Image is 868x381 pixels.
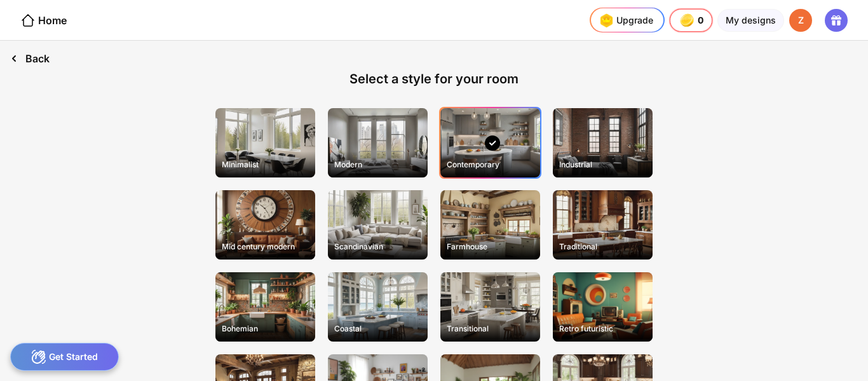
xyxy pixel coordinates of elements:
[217,319,314,338] div: Bohemian
[698,15,705,25] span: 0
[596,10,653,31] div: Upgrade
[349,71,519,87] div: Select a style for your room
[442,319,539,338] div: Transitional
[442,237,539,256] div: Farmhouse
[20,13,67,28] div: Home
[596,10,616,31] img: upgrade-nav-btn-icon.gif
[329,237,426,256] div: Scandinavian
[717,9,784,32] div: My designs
[554,237,651,256] div: Traditional
[217,237,314,256] div: Mid century modern
[554,155,651,174] div: Industrial
[329,155,426,174] div: Modern
[442,155,539,174] div: Contemporary
[554,319,651,338] div: Retro futuristic
[789,9,812,32] div: Z
[10,343,119,371] div: Get Started
[329,319,426,338] div: Coastal
[217,155,314,174] div: Minimalist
